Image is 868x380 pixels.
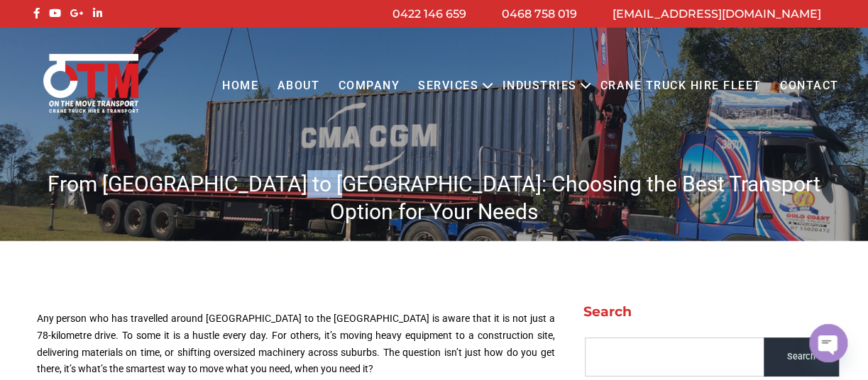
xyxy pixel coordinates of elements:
a: Home [213,67,268,106]
a: 0468 758 019 [502,7,577,21]
h1: From [GEOGRAPHIC_DATA] to [GEOGRAPHIC_DATA]: Choosing the Best Transport Option for Your Needs [30,170,839,225]
a: Services [409,67,488,106]
input: Search [764,337,839,376]
img: Otmtransport [40,52,141,114]
a: Industries [493,67,586,106]
a: [EMAIL_ADDRESS][DOMAIN_NAME] [612,7,821,21]
a: COMPANY [329,67,409,106]
a: 0422 146 659 [392,7,466,21]
p: Any person who has travelled around [GEOGRAPHIC_DATA] to the [GEOGRAPHIC_DATA] is aware that it i... [37,311,555,378]
a: Contact [771,67,848,106]
a: Crane Truck Hire Fleet [590,67,770,106]
a: About [268,67,329,106]
h2: Search [583,303,839,320]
